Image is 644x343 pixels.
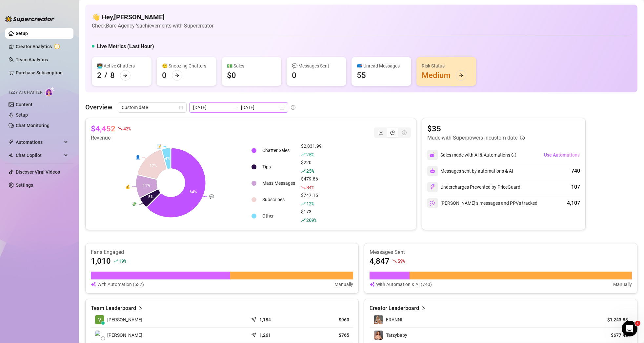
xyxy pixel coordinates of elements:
[92,22,213,30] article: Check Bare Agency 's achievements with Supercreator
[241,104,278,111] input: End date
[370,281,375,288] img: svg%3e
[301,152,306,157] span: rise
[97,70,102,81] div: 2
[260,175,298,191] td: Mass Messages
[97,281,144,288] article: With Automation (537)
[97,43,154,50] h5: Live Metrics (Last Hour)
[357,62,406,69] div: 📪 Unread Messages
[376,281,432,288] article: With Automation & AI (740)
[392,259,397,263] span: fall
[305,332,349,338] article: $765
[110,70,115,81] div: 8
[259,332,271,338] article: 1,261
[301,201,306,206] span: rise
[209,194,214,199] text: 💬
[301,143,322,158] div: $2,831.99
[370,249,632,256] article: Messages Sent
[260,143,298,158] td: Chatter Sales
[622,321,637,336] iframe: Intercom live chat
[251,331,258,337] span: send
[520,136,525,140] span: info-circle
[233,105,238,110] span: swap-right
[193,104,231,111] input: Start date
[123,125,131,132] span: 43 %
[301,218,306,222] span: rise
[427,134,517,142] article: Made with Superpowers in custom date
[260,159,298,175] td: Tips
[95,315,104,324] img: Vince Deltran
[430,168,435,174] img: svg%3e
[259,316,271,323] article: 1,184
[402,130,407,135] span: dollar-circle
[5,16,54,22] img: logo-BBDzfeDw.svg
[306,184,314,190] span: 84 %
[305,316,349,323] article: $960
[123,73,128,78] span: arrow-right
[430,184,435,190] img: svg%3e
[92,12,213,22] h4: 👋 Hey, [PERSON_NAME]
[370,304,419,312] article: Creator Leaderboard
[598,332,628,338] article: $677.42
[233,105,238,110] span: to
[301,185,306,190] span: fall
[422,62,471,69] div: Risk Status
[138,304,143,312] span: right
[421,304,426,312] span: right
[95,331,104,340] img: Julie
[16,67,68,78] a: Purchase Subscription
[16,137,62,147] span: Automations
[613,281,632,288] article: Manually
[91,304,136,312] article: Team Leaderboard
[386,317,402,322] span: FRANNI
[107,332,142,339] span: [PERSON_NAME]
[9,153,13,158] img: Chat Copilot
[374,127,411,138] div: segmented control
[9,140,14,145] span: thunderbolt
[227,62,276,69] div: 💵 Sales
[91,256,111,266] article: 1,010
[91,124,115,134] article: $4,452
[107,316,142,323] span: [PERSON_NAME]
[301,175,322,191] div: $479.86
[301,159,322,175] div: $220
[260,192,298,207] td: Subscribes
[334,281,353,288] article: Manually
[9,89,42,96] span: Izzy AI Chatter
[291,105,295,110] span: info-circle
[122,103,183,112] span: Custom date
[544,152,580,158] span: Use Automations
[157,144,162,149] text: 📝
[430,200,435,206] img: svg%3e
[227,70,236,81] div: $0
[16,31,28,36] a: Setup
[301,192,322,207] div: $747.15
[113,259,118,263] span: rise
[427,166,513,176] div: Messages sent by automations & AI
[374,315,383,324] img: FRANNI
[16,169,60,175] a: Discover Viral Videos
[179,105,183,109] span: calendar
[512,153,516,157] span: info-circle
[374,331,383,340] img: Tarzybaby
[357,70,366,81] div: 55
[386,333,407,338] span: Tarzybaby
[16,112,28,118] a: Setup
[301,169,306,173] span: rise
[16,41,68,52] a: Creator Analytics exclamation-circle
[91,249,353,256] article: Fans Engaged
[427,182,520,192] div: Undercharges Prevented by PriceGuard
[306,168,314,174] span: 25 %
[306,151,314,158] span: 25 %
[45,87,55,96] img: AI Chatter
[427,124,525,134] article: $35
[571,183,580,191] div: 107
[260,208,298,224] td: Other
[292,70,296,81] div: 0
[132,202,137,207] text: 💸
[16,102,32,107] a: Content
[91,134,131,142] article: Revenue
[97,62,146,69] div: 👩‍💻 Active Chatters
[251,315,258,322] span: send
[16,57,48,62] a: Team Analytics
[427,198,537,208] div: [PERSON_NAME]’s messages and PPVs tracked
